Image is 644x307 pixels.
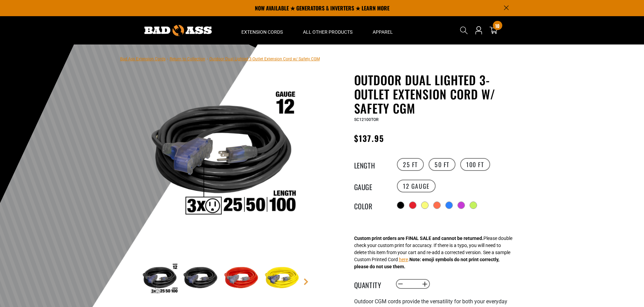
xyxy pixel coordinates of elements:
[222,259,261,299] img: red
[354,201,388,210] legend: Color
[354,235,512,270] div: Please double check your custom print for accuracy. If there is a typo, you will need to delete t...
[209,57,320,61] span: Outdoor Dual Lighted 3-Outlet Extension Cord w/ Safety CGM
[293,16,363,44] summary: All Other Products
[397,158,424,171] label: 25 FT
[363,16,403,44] summary: Apparel
[144,25,212,36] img: Bad Ass Extension Cords
[354,132,384,144] span: $137.95
[303,278,309,285] a: Next
[429,158,455,171] label: 50 FT
[170,57,205,61] a: Return to Collection
[262,259,301,299] img: neon yellow
[354,182,388,190] legend: Gauge
[181,259,220,299] img: black
[120,55,320,63] nav: breadcrumbs
[373,29,393,35] span: Apparel
[241,29,283,35] span: Extension Cords
[460,158,490,171] label: 100 FT
[397,180,436,192] label: 12 Gauge
[207,57,208,61] span: ›
[399,256,408,263] button: here
[354,73,519,115] h1: Outdoor Dual Lighted 3-Outlet Extension Cord w/ Safety CGM
[120,57,166,61] a: Bad Ass Extension Cords
[495,23,500,28] span: 10
[459,25,469,36] summary: Search
[354,236,483,241] strong: Custom print orders are FINAL SALE and cannot be returned.
[303,29,352,35] span: All Other Products
[231,16,293,44] summary: Extension Cords
[354,160,388,169] legend: Length
[354,117,379,122] span: SC12100TOR
[354,280,388,288] label: Quantity
[354,257,499,269] strong: Note: emoji symbols do not print correctly, please do not use them.
[167,57,168,61] span: ›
